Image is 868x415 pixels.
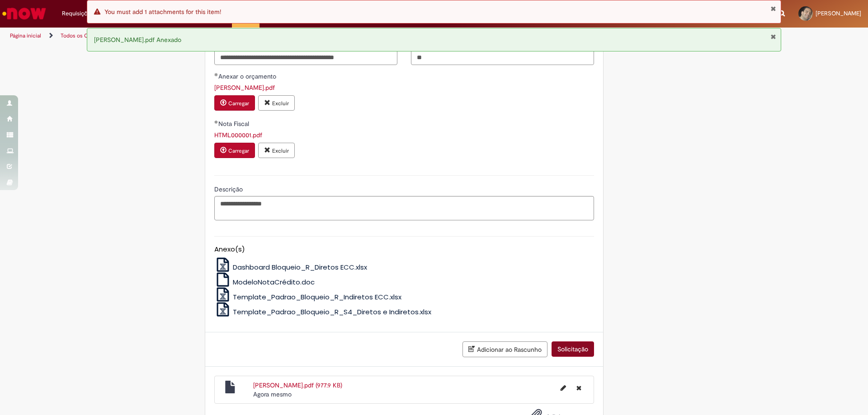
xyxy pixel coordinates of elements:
[214,50,397,65] input: Chave de acesso da nota fiscal
[228,147,249,154] small: Carregar
[214,84,275,92] a: Download de Marcos Filipe.pdf
[10,32,41,39] a: Página inicial
[253,381,342,389] a: [PERSON_NAME].pdf (977.9 KB)
[233,262,367,272] span: Dashboard Bloqueio_R_Diretos ECC.xlsx
[233,307,431,317] span: Template_Padrao_Bloqueio_R_S4_Diretos e Indiretos.xlsx
[218,72,278,80] span: Anexar o orçamento
[272,147,289,154] small: Excluir
[214,185,245,193] span: Descrição
[214,262,368,272] a: Dashboard Bloqueio_R_Diretos ECC.xlsx
[462,341,547,357] button: Adicionar ao Rascunho
[214,131,262,139] a: Download de HTML000001.pdf
[816,9,861,17] span: [PERSON_NAME]
[214,292,402,302] a: Template_Padrao_Bloqueio_R_Indiretos ECC.xlsx
[258,95,295,111] button: Excluir anexo Marcos Filipe.pdf
[7,28,572,44] ul: Trilhas de página
[228,100,249,107] small: Carregar
[61,32,108,39] a: Todos os Catálogos
[214,120,218,124] span: Obrigatório Preenchido
[214,277,315,287] a: ModeloNotaCrédito.doc
[214,95,255,111] button: Carregar anexo de Anexar o orçamento Required
[272,100,289,107] small: Excluir
[770,5,776,12] button: Fechar Notificação
[253,390,292,398] time: 28/08/2025 15:10:39
[214,143,255,158] button: Carregar anexo de Nota Fiscal Required
[253,390,292,398] span: Agora mesmo
[104,8,221,16] span: You must add 1 attachments for this item!
[214,196,594,220] textarea: Descrição
[555,381,571,395] button: Editar nome de arquivo Marcos Filipe.pdf
[1,5,47,23] img: ServiceNow
[218,120,251,128] span: Nota Fiscal
[411,50,594,65] input: Item do pedido
[571,381,587,395] button: Excluir Marcos Filipe.pdf
[770,33,776,40] button: Fechar Notificação
[214,73,218,76] span: Obrigatório Preenchido
[214,246,594,253] h5: Anexo(s)
[214,307,432,317] a: Template_Padrao_Bloqueio_R_S4_Diretos e Indiretos.xlsx
[62,9,94,18] span: Requisições
[94,36,181,44] span: [PERSON_NAME].pdf Anexado
[552,341,594,357] button: Solicitação
[258,143,295,158] button: Excluir anexo HTML000001.pdf
[233,292,401,302] span: Template_Padrao_Bloqueio_R_Indiretos ECC.xlsx
[233,277,315,287] span: ModeloNotaCrédito.doc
